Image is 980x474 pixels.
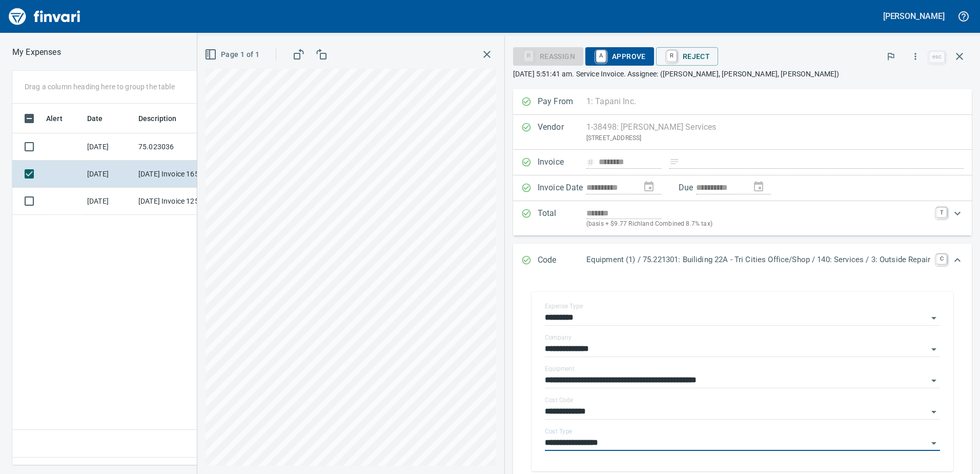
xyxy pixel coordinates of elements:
label: Equipment [545,366,575,372]
button: Open [927,342,941,357]
span: Description [138,112,190,125]
label: Cost Code [545,397,573,403]
span: Alert [46,112,76,125]
span: Date [87,112,103,125]
label: Cost Type [545,428,573,434]
td: [DATE] [83,161,134,188]
button: Flag [880,45,902,68]
span: Close invoice [927,44,972,69]
label: Expense Type [545,303,583,309]
td: 75.023036 [134,133,227,161]
td: [DATE] [83,188,134,215]
span: Approve [594,48,646,65]
td: [DATE] Invoice 1258879-0 from OPNW - Office Products Nationwide (1-29901) [134,188,227,215]
span: Page 1 of 1 [207,48,259,61]
button: Open [927,373,941,388]
button: Open [927,311,941,325]
td: [DATE] [83,133,134,161]
p: Total [538,207,586,229]
button: [PERSON_NAME] [881,8,947,24]
h5: [PERSON_NAME] [883,11,945,22]
a: esc [929,51,945,63]
img: Finvari [6,4,83,29]
button: RReject [656,47,718,66]
span: Reject [664,48,710,65]
button: Open [927,405,941,419]
span: Date [87,112,116,125]
button: AApprove [585,47,654,66]
label: Company [545,334,571,341]
p: Drag a column heading here to group the table [25,82,175,92]
button: More [904,45,927,68]
p: (basis + $9.77 Richland Combined 8.7% tax) [586,219,930,229]
p: [DATE] 5:51:41 am. Service Invoice. Assignee: ([PERSON_NAME], [PERSON_NAME], [PERSON_NAME]) [513,69,972,79]
td: [DATE] Invoice 16544586 from [PERSON_NAME] Services (1-38498) [134,161,227,188]
a: R [667,50,677,62]
a: T [936,207,947,218]
a: C [936,254,947,264]
span: Description [138,112,177,125]
nav: breadcrumb [12,46,61,58]
div: Expand [513,201,972,235]
button: Page 1 of 1 [202,45,263,64]
div: Reassign [513,51,583,60]
p: Code [538,254,586,267]
span: Alert [46,112,63,125]
p: Equipment (1) / 75.221301: Builiding 22A - Tri Cities Office/Shop / 140: Services / 3: Outside Re... [586,254,930,266]
a: A [596,50,606,62]
button: Open [927,436,941,450]
p: My Expenses [12,46,61,58]
div: Expand [513,244,972,278]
